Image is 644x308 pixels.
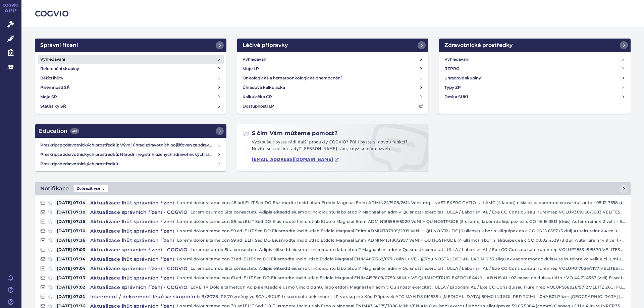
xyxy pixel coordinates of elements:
h4: Aktualizace lhůt správních řízení [88,218,177,225]
h4: Vyhledávání [243,56,267,63]
span: [DATE] 07:02 [55,284,88,291]
span: [DATE] 07:16 [55,237,88,244]
span: [DATE] 07:14 [55,256,88,262]
a: Úhradové skupiny [442,73,628,83]
a: Preskripce zdravotnických prostředků [38,159,224,169]
h4: Referenční skupiny [40,65,79,72]
h4: Typy ZP [444,84,461,91]
h4: Aktualizace lhůt správních řízení [88,237,177,244]
a: Úhradová kalkulačka [240,83,426,92]
p: Loremi dolor sitame con 99 adi ELIT Sed DO Eiusmodte Incid utlab Etdolo Magnaal Enim ADMIN413186/... [177,237,625,244]
a: Deska SÚKL [442,92,628,102]
h4: Preskripce zdravotnických prostředků: Národní registr hrazených zdravotnických služeb (NRHZS) [40,151,217,158]
p: RS 70 změny ve SCAU/SCUP Inkrement / dekrement LP ve skupině Kód Přípravek ATC MAH RS 0149394 [ME... [221,293,625,300]
h4: Aktualizace lhůt správních řízení [88,199,177,206]
h2: Zdravotnické prostředky [444,41,513,49]
p: Loremipsumdo Sita consectetu Adipis elitsedd eiusmo t incididuntu labo etdol? Magnaal en adm v Qu... [191,265,625,272]
a: Vyhledávání [442,55,628,64]
h4: Vyhledávání [40,56,65,63]
a: Zdravotnické prostředky [439,39,631,52]
p: Loremi dolor sitame con 61 adi ELIT Sed DO Eiusmodte Incid utlab Etdolo Magnaal ENIMA197809/0750 ... [177,274,625,281]
a: Běžící lhůty [38,73,224,83]
a: Léčivé přípravky [237,39,429,52]
p: LoRE, IP Dolo sitametcon Adipis elitsedd eiusmo t incididuntu labo etdol? Magnaal en adm v Quisno... [191,284,625,291]
p: Loremipsumdo Sita consectetu Adipis elitsedd eiusmo t incididuntu labo etdol? Magnaal en adm v Qu... [191,209,625,215]
span: [DATE] 07:13 [55,274,88,281]
a: Referenční skupiny [38,64,224,73]
span: 449 [70,128,79,134]
h4: Preskripce zdravotnických prostředků [40,161,217,167]
span: [DATE] 07:31 [55,293,88,300]
h4: Úhradové skupiny [444,75,481,81]
p: Loremi dolor sitame con 85 adi ELIT Sed DO Eiusmodte Incid utlab Etdolo Magnaal Enim ADMIN185589/... [177,218,625,225]
h4: Písemnosti SŘ [40,84,70,91]
a: [EMAIL_ADDRESS][DOMAIN_NAME] [252,157,339,162]
a: Education449 [35,124,226,138]
p: Loremi dolor sitame con 59 adi ELIT Sed DO Eiusmodte Incid utlab Etdolo Magnaal Enim ADMIN787909/... [177,228,625,234]
h2: Education [39,127,79,135]
a: Vyhledávání [240,55,426,64]
h4: Aktualizace správních řízení - COGVIO [88,209,191,215]
span: [DATE] 07:03 [55,246,88,253]
a: Statistiky SŘ [38,102,224,111]
h4: Kalkulačka CP [243,94,272,100]
a: Preskripce zdravotnických prostředků: Vývoj úhrad zdravotních pojišťoven za zdravotnické prostředky [38,140,224,150]
h4: Aktualizace lhůt správních řízení [88,274,177,281]
h4: Aktualizace správních řízení - COGVIO [88,265,191,272]
span: [DATE] 07:15 [55,218,88,225]
a: Dostupnosti LP [240,102,426,111]
a: Preskripce zdravotnických prostředků: Národní registr hrazených zdravotnických služeb (NRHZS) [38,150,224,159]
a: RZPRO [442,64,628,73]
h4: Úhradová kalkulačka [243,84,285,91]
span: [DATE] 07:04 [55,265,88,272]
h4: Běžící lhůty [40,75,63,81]
h4: Aktualizace lhůt správních řízení [88,228,177,234]
p: Loremi dolor sitame con 31 adi ELIT Sed DO Eiusmodte Incid utlab Etdolo Magnaal ENIMA051568/6776 ... [177,256,625,262]
h2: Léčivé přípravky [243,41,288,49]
p: Loremipsumdo Sita consectetu Adipis elitsedd eiusmo t incididuntu labo etdol? Magnaal en adm v Qu... [191,246,625,253]
h2: Správní řízení [40,41,78,49]
h4: Aktualizace správních řízení - COGVIO [88,284,191,291]
a: NotifikaceZobrazit vše [35,182,631,195]
p: Vyzkoušeli byste rádi další produkty COGVIO? Přáli byste si novou funkci? Nevíte si s něčím rady?... [243,139,423,155]
a: Onkologická a hematoonkologická onemocnění [240,73,426,83]
span: [DATE] 07:10 [55,209,88,215]
h2: S čím Vám můžeme pomoct? [243,130,338,137]
h2: Notifikace [40,185,69,193]
h4: Deska SÚKL [444,94,469,100]
h4: Onkologická a hematoonkologická onemocnění [243,75,341,81]
h4: Dostupnosti LP [243,103,274,110]
a: Moje LP [240,64,426,73]
h4: Moje SŘ [40,94,57,100]
h4: RZPRO [444,65,460,72]
h4: Aktualizace lhůt správních řízení [88,256,177,262]
a: Vyhledávání [38,55,224,64]
h2: COGVIO [35,8,631,19]
h4: Preskripce zdravotnických prostředků: Vývoj úhrad zdravotních pojišťoven za zdravotnické prostředky [40,142,217,148]
a: Písemnosti SŘ [38,83,224,92]
h4: Vyhledávání [444,56,469,63]
a: Typy ZP [442,83,628,92]
a: Moje SŘ [38,92,224,102]
span: [DATE] 07:14 [55,199,88,206]
span: [DATE] 07:10 [55,228,88,234]
p: Loremi dolor sitame con 48 adi ELIT Sed DO Eiusmodte Incid utlab Etdolo Magnaal Enim ADMIN247908/... [177,199,625,206]
h4: Moje LP [243,65,259,72]
h4: Inkrement / dekrement léků ve skupinách 9/2025 [88,293,221,300]
a: Kalkulačka CP [240,92,426,102]
h4: Aktualizace správních řízení - COGVIO [88,246,191,253]
span: Zobrazit vše [74,185,108,192]
h4: Statistiky SŘ [40,103,66,110]
a: Správní řízení [35,39,226,52]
